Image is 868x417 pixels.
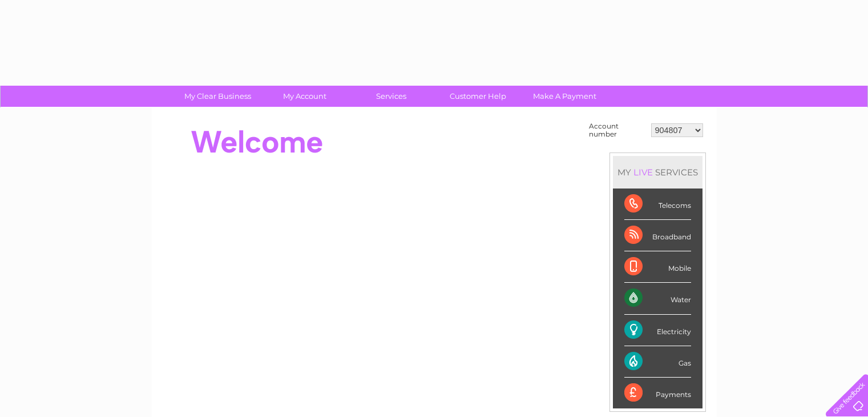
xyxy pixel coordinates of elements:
div: Telecoms [624,189,691,220]
a: Make A Payment [518,86,612,107]
div: Mobile [624,251,691,283]
div: Gas [624,346,691,378]
a: My Clear Business [171,86,265,107]
a: Services [344,86,438,107]
div: Electricity [624,315,691,346]
a: Customer Help [431,86,525,107]
div: Broadband [624,220,691,251]
td: Account number [586,119,648,141]
div: Payments [624,378,691,408]
a: My Account [257,86,352,107]
div: MY SERVICES [613,156,703,189]
div: LIVE [631,167,655,178]
div: Water [624,283,691,314]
